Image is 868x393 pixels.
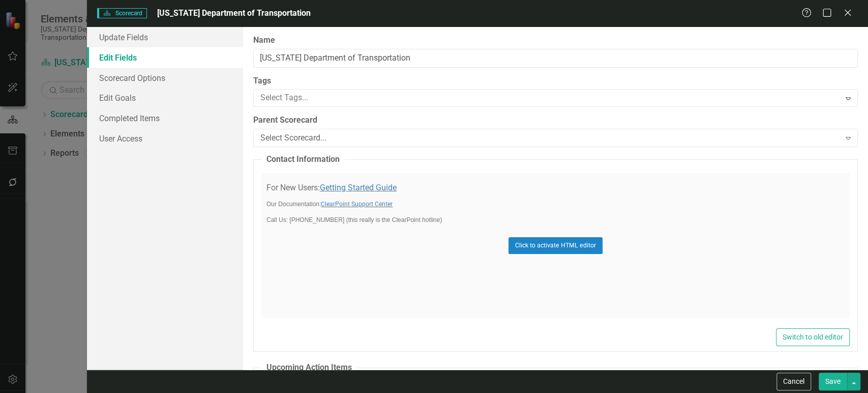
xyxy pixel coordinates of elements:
[87,47,243,68] a: Edit Fields
[87,68,243,88] a: Scorecard Options
[97,8,147,18] span: Scorecard
[253,115,858,126] label: Parent Scorecard
[87,108,243,128] a: Completed Items
[87,27,243,47] a: Update Fields
[261,362,357,374] legend: Upcoming Action Items
[87,88,243,108] a: Edit Goals
[253,75,858,87] label: Tags
[776,373,811,390] button: Cancel
[87,128,243,149] a: User Access
[253,49,858,68] input: Scorecard Name
[260,132,840,144] div: Select Scorecard...
[776,328,850,346] button: Switch to old editor
[819,373,847,390] button: Save
[253,35,858,46] label: Name
[508,237,603,254] button: Click to activate HTML editor
[157,8,311,18] span: [US_STATE] Department of Transportation
[261,154,345,165] legend: Contact Information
